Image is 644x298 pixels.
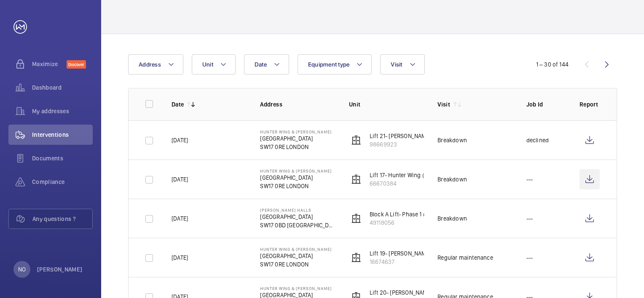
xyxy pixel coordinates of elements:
p: Unit [349,100,424,109]
p: Hunter Wing & [PERSON_NAME] [260,129,332,134]
span: Dashboard [32,83,93,92]
img: elevator.svg [351,174,361,184]
p: Lift 19- [PERSON_NAME] (4FL) [370,249,445,258]
p: [PERSON_NAME] Halls [260,208,335,213]
button: Visit [380,54,424,74]
p: [GEOGRAPHIC_DATA] [260,134,332,143]
p: SW17 0RE LONDON [260,182,332,190]
p: Block A Lift- Phase 1 (6FL) [370,210,436,218]
button: Unit [192,54,236,74]
p: Report [580,100,600,109]
p: SW17 0BD [GEOGRAPHIC_DATA] [260,221,335,229]
button: Equipment type [298,54,372,74]
p: Address [260,100,335,109]
div: Breakdown [437,136,467,144]
span: Interventions [32,130,93,139]
p: declined [526,136,549,144]
span: Documents [32,154,93,162]
p: Hunter Wing & [PERSON_NAME] [260,247,332,252]
button: Date [244,54,289,74]
span: Unit [202,61,213,68]
div: 1 – 30 of 144 [536,60,569,69]
p: Hunter Wing & [PERSON_NAME] [260,286,332,291]
div: Regular maintenance [437,253,493,262]
img: elevator.svg [351,253,361,263]
span: Maximize [32,60,67,68]
img: elevator.svg [351,135,361,145]
p: NO [18,265,26,274]
button: Address [128,54,183,74]
p: 49118056 [370,218,436,227]
p: Date [172,100,184,109]
p: Hunter Wing & [PERSON_NAME] [260,168,332,173]
p: [GEOGRAPHIC_DATA] [260,252,332,260]
p: [DATE] [172,214,188,223]
p: [GEOGRAPHIC_DATA] [260,173,332,182]
span: Compliance [32,178,93,186]
p: Lift 17- Hunter Wing (7FL) [370,171,435,179]
p: [DATE] [172,253,188,262]
span: Equipment type [308,61,350,68]
p: --- [526,253,533,262]
p: [DATE] [172,175,188,184]
p: [DATE] [172,136,188,144]
p: [PERSON_NAME] [37,265,83,274]
span: Any questions ? [32,215,92,223]
span: Visit [391,61,402,68]
p: --- [526,214,533,223]
span: My addresses [32,107,93,115]
p: 98669923 [370,140,445,149]
p: SW17 0RE LONDON [260,260,332,269]
p: Lift 20- [PERSON_NAME] (4FL) [370,288,447,297]
img: elevator.svg [351,213,361,223]
p: Visit [437,100,450,109]
p: Lift 21- [PERSON_NAME] (4FL) [370,132,445,140]
div: Breakdown [437,175,467,184]
div: Breakdown [437,214,467,223]
p: 66670384 [370,179,435,188]
span: Discover [67,60,86,69]
span: Address [139,61,161,68]
p: 16674637 [370,258,445,266]
span: Date [255,61,267,68]
p: [GEOGRAPHIC_DATA] [260,213,335,221]
p: SW17 0RE LONDON [260,143,332,151]
p: Job Id [526,100,566,109]
p: --- [526,175,533,184]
